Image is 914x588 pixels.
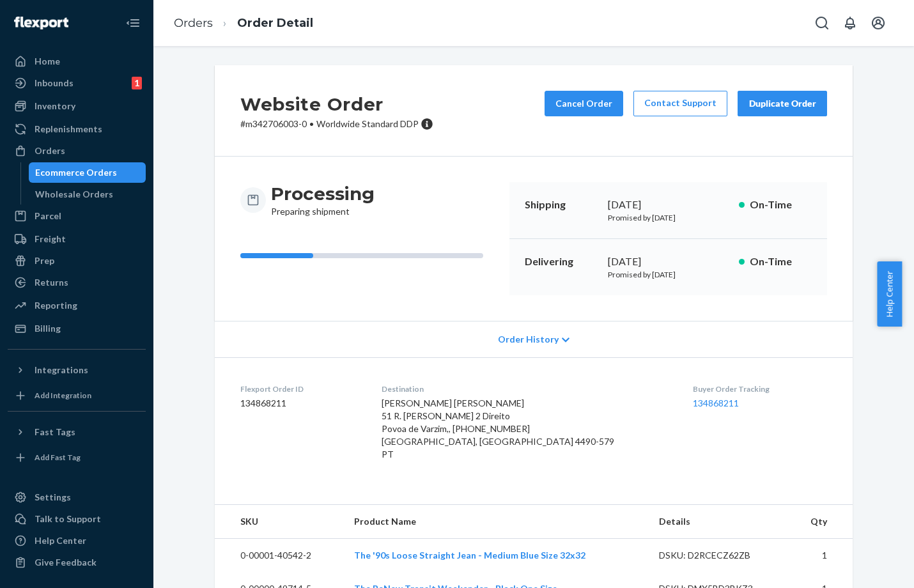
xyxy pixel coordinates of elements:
a: Inventory [8,96,146,116]
a: Contact Support [633,91,727,116]
a: Orders [174,16,213,30]
div: Preparing shipment [271,182,375,218]
div: Inventory [35,100,75,112]
div: Help Center [35,534,86,547]
div: Returns [35,276,68,289]
h3: Processing [271,182,375,205]
p: On-Time [750,254,812,269]
div: Prep [35,254,54,267]
div: Inbounds [35,77,74,89]
button: Help Center [877,261,902,327]
button: Fast Tags [8,422,146,442]
a: Replenishments [8,119,146,139]
a: Orders [8,141,146,161]
button: Cancel Order [545,91,623,116]
div: Fast Tags [35,426,75,438]
th: Details [649,505,789,539]
p: # m342706003-0 [240,118,433,130]
td: 0-00001-40542-2 [215,539,344,573]
p: Promised by [DATE] [608,212,729,223]
a: Ecommerce Orders [29,162,146,183]
a: Add Integration [8,385,146,406]
div: 1 [132,77,142,89]
button: Duplicate Order [738,91,827,116]
a: Returns [8,272,146,293]
button: Open notifications [837,10,863,36]
a: 134868211 [693,398,739,408]
p: On-Time [750,197,812,212]
div: Reporting [35,299,77,312]
a: Home [8,51,146,72]
a: The '90s Loose Straight Jean - Medium Blue Size 32x32 [354,550,585,561]
p: Delivering [525,254,598,269]
button: Open Search Box [809,10,835,36]
th: SKU [215,505,344,539]
div: Wholesale Orders [35,188,113,201]
div: Replenishments [35,123,102,135]
a: Order Detail [237,16,313,30]
a: Settings [8,487,146,507]
a: Parcel [8,206,146,226]
div: [DATE] [608,254,729,269]
button: Integrations [8,360,146,380]
div: Duplicate Order [748,97,816,110]
div: Integrations [35,364,88,376]
a: Billing [8,318,146,339]
td: 1 [789,539,853,573]
div: Parcel [35,210,61,222]
div: Home [35,55,60,68]
div: [DATE] [608,197,729,212]
div: Billing [35,322,61,335]
a: Inbounds1 [8,73,146,93]
a: Reporting [8,295,146,316]
a: Wholesale Orders [29,184,146,205]
div: Add Integration [35,390,91,401]
div: DSKU: D2RCECZ62ZB [659,549,779,562]
button: Close Navigation [120,10,146,36]
a: Add Fast Tag [8,447,146,468]
div: Settings [35,491,71,504]
a: Freight [8,229,146,249]
a: Help Center [8,530,146,551]
div: Talk to Support [35,513,101,525]
button: Give Feedback [8,552,146,573]
th: Qty [789,505,853,539]
button: Open account menu [865,10,891,36]
div: Give Feedback [35,556,97,569]
div: Add Fast Tag [35,452,81,463]
a: Talk to Support [8,509,146,529]
div: Freight [35,233,66,245]
span: • [309,118,314,129]
a: Prep [8,251,146,271]
div: Orders [35,144,65,157]
span: Order History [498,333,559,346]
div: Ecommerce Orders [35,166,117,179]
ol: breadcrumbs [164,4,323,42]
p: Promised by [DATE] [608,269,729,280]
h2: Website Order [240,91,433,118]
dd: 134868211 [240,397,361,410]
img: Flexport logo [14,17,68,29]
dt: Buyer Order Tracking [693,383,827,394]
span: [PERSON_NAME] [PERSON_NAME] 51 R. [PERSON_NAME] 2 Direito Povoa de Varzim,, [PHONE_NUMBER] [GEOGR... [382,398,614,460]
dt: Destination [382,383,672,394]
dt: Flexport Order ID [240,383,361,394]
th: Product Name [344,505,649,539]
p: Shipping [525,197,598,212]
span: Worldwide Standard DDP [316,118,419,129]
